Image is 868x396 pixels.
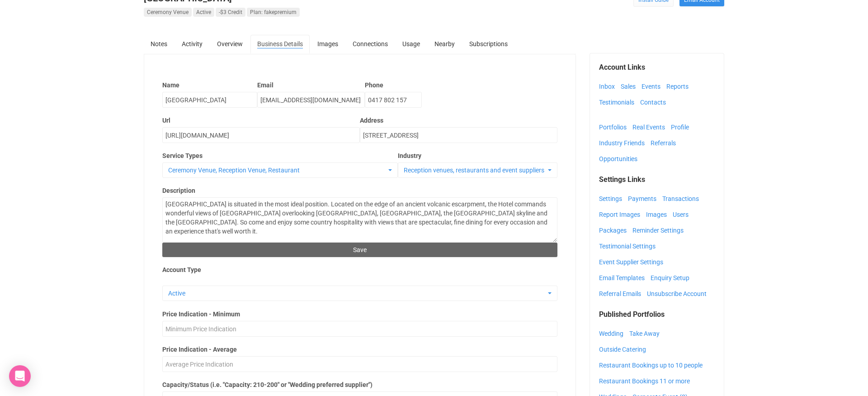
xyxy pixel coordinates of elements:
a: Referral Emails [599,287,646,301]
a: Real Events [632,120,670,134]
a: Referrals [651,136,680,150]
input: Email Address [257,92,365,108]
label: Price Indication - Average [162,345,557,354]
button: Active [162,286,557,301]
a: Reports [666,80,693,93]
div: Active [193,8,214,17]
a: Opportunities [599,152,642,166]
legend: Account Links [599,62,715,73]
a: Sales [621,80,640,93]
a: Contacts [640,95,670,109]
div: -$3 Credit [216,8,245,17]
label: Account Type [162,265,557,274]
div: Ceremony Venue [144,8,192,17]
input: Website URL [162,127,360,143]
a: Packages [599,224,631,237]
a: Subscriptions [462,35,514,53]
div: Plan: fakepremium [247,8,300,17]
a: Report Images [599,208,645,221]
a: Unsubscribe Account [647,287,711,301]
div: Open Intercom Messenger [9,365,31,387]
label: Service Types [162,151,398,160]
a: Settings [599,192,627,205]
label: Address [360,116,557,125]
a: Outside Catering [599,343,651,356]
label: Phone [365,81,422,90]
button: Reception venues, restaurants and event suppliers [398,162,557,178]
label: Name [162,81,257,90]
a: Overview [210,35,250,53]
a: Events [642,80,665,93]
a: Inbox [599,80,619,93]
legend: Settings Links [599,175,715,185]
span: Active [168,289,546,298]
input: Average Price Indication [162,356,557,372]
a: Users [673,208,693,221]
a: Business Details [250,35,310,54]
a: Wedding [599,327,628,340]
input: Address [360,127,557,143]
a: Activity [175,35,209,53]
input: Minimum Price Indication [162,321,557,337]
a: Industry Friends [599,136,649,150]
a: Images [646,208,671,221]
a: Notes [144,35,174,53]
a: Restaurant Bookings 11 or more [599,374,694,388]
a: Transactions [662,192,703,205]
a: Connections [346,35,395,53]
a: Take Away [629,327,664,340]
a: Usage [396,35,427,53]
label: Description [162,186,557,195]
textarea: [GEOGRAPHIC_DATA] is situated in the most ideal position. Located on the edge of an ancient volca... [162,197,557,243]
label: Url [162,116,360,125]
label: Email [257,81,365,90]
button: Ceremony Venue, Reception Venue, Restaurant [162,162,398,178]
legend: Published Portfolios [599,310,715,320]
a: Enquiry Setup [651,271,694,285]
a: Portfolios [599,120,631,134]
a: Images [311,35,345,53]
a: Reminder Settings [632,224,688,237]
input: Business Phone [365,92,422,108]
a: Testimonials [599,95,639,109]
a: Restaurant Bookings up to 10 people [599,358,707,372]
a: Testimonial Settings [599,239,660,253]
a: Nearby [428,35,462,53]
a: Profile [671,120,693,134]
input: Business Name [162,92,257,108]
a: Email Templates [599,271,649,285]
label: Capacity/Status (i.e. "Capacity: 210-200" or "Wedding preferred supplier") [162,380,557,389]
label: Industry [398,151,557,160]
label: Price Indication - Minimum [162,310,557,319]
a: Payments [628,192,661,205]
a: Event Supplier Settings [599,255,668,269]
span: Reception venues, restaurants and event suppliers [404,166,546,175]
button: Save [162,243,557,257]
span: Ceremony Venue, Reception Venue, Restaurant [168,166,386,175]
